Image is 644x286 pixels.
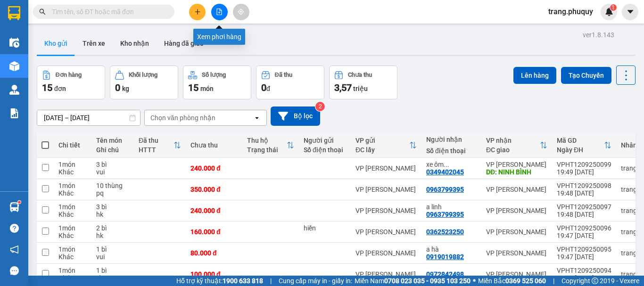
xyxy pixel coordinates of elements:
button: Số lượng15món [183,65,251,99]
div: Khác [58,274,87,282]
div: Người gửi [304,137,346,144]
div: 0919019882 [426,253,464,261]
div: Số điện thoại [304,146,346,154]
span: caret-down [626,8,635,16]
div: 1 món [58,203,87,211]
th: Toggle SortBy [242,133,299,158]
div: xe ôm (nhung) [426,161,477,168]
span: 0 [115,82,120,93]
div: VP [PERSON_NAME] [355,249,417,257]
button: Trên xe [75,32,113,55]
span: 1 [611,4,615,11]
div: Chi tiết [58,141,87,149]
strong: 0369 525 060 [505,277,546,285]
span: trang.phuquy [541,6,601,17]
span: kg [122,85,129,92]
img: warehouse-icon [9,202,19,212]
span: ... [444,161,449,168]
div: HTTT [139,146,173,154]
strong: 0708 023 035 - 0935 103 250 [384,277,471,285]
div: 0362523250 [426,228,464,236]
span: món [200,85,214,92]
div: a hà [426,245,477,253]
div: 1 món [58,161,87,168]
th: Toggle SortBy [134,133,186,158]
div: 240.000 đ [190,164,238,172]
div: a linh [426,203,477,211]
img: warehouse-icon [9,85,19,95]
div: Thu hộ [247,137,287,144]
span: plus [194,8,201,15]
span: notification [10,245,19,254]
span: message [10,266,19,275]
div: 19:46 [DATE] [557,274,611,282]
div: VP [PERSON_NAME] [486,270,547,278]
input: Select a date range. [37,110,140,125]
button: caret-down [622,4,638,20]
div: VP [PERSON_NAME] [355,186,417,193]
div: Chưa thu [190,141,238,149]
div: VP nhận [486,137,540,144]
span: 15 [42,82,52,93]
div: 2 bì [96,224,129,232]
img: warehouse-icon [9,61,19,71]
div: vui [96,253,129,261]
div: VP [PERSON_NAME] [486,228,547,236]
svg: open [253,114,261,122]
img: icon-new-feature [605,8,613,16]
span: Miền Nam [355,276,471,286]
div: VP [PERSON_NAME] [355,207,417,214]
div: VPHT1209250096 [557,224,611,232]
span: file-add [216,8,223,15]
span: question-circle [10,224,19,233]
div: Xem phơi hàng [193,29,245,45]
div: ĐC giao [486,146,540,154]
div: ĐC lấy [355,146,409,154]
div: Số lượng [202,72,226,78]
div: VP [PERSON_NAME] [486,161,547,168]
div: tùng [96,274,129,282]
div: Tên món [96,137,129,144]
div: 100.000 đ [190,270,238,278]
span: Miền Bắc [478,276,546,286]
button: Chưa thu3,57 triệu [329,65,397,99]
button: file-add [211,4,228,20]
div: 350.000 đ [190,186,238,193]
div: 1 bì [96,245,129,253]
div: hk [96,232,129,239]
div: VPHT1209250098 [557,182,611,189]
sup: 1 [610,4,617,11]
div: Mã GD [557,137,604,144]
span: aim [238,8,244,15]
span: Hỗ trợ kỹ thuật: [176,276,263,286]
div: Số điện thoại [426,147,477,155]
div: 3 bì [96,161,129,168]
sup: 2 [315,102,325,111]
div: VP [PERSON_NAME] [355,164,417,172]
div: hk [96,211,129,218]
button: Kho gửi [37,32,75,55]
div: 19:48 [DATE] [557,189,611,197]
div: Khác [58,232,87,239]
button: plus [189,4,206,20]
div: 10 thùng [96,182,129,189]
button: Đã thu0đ [256,65,324,99]
img: solution-icon [9,108,19,118]
span: 15 [188,82,198,93]
div: vui [96,168,129,176]
div: 1 món [58,245,87,253]
div: VP [PERSON_NAME] [486,186,547,193]
span: copyright [592,278,598,284]
div: VP [PERSON_NAME] [355,270,417,278]
div: 80.000 đ [190,249,238,257]
div: 1 món [58,182,87,189]
img: warehouse-icon [9,38,19,48]
input: Tìm tên, số ĐT hoặc mã đơn [52,7,163,17]
div: VP [PERSON_NAME] [486,207,547,214]
div: Khối lượng [129,72,157,78]
span: search [39,8,46,15]
div: VPHT1209250095 [557,245,611,253]
div: VP [PERSON_NAME] [486,249,547,257]
button: aim [233,4,249,20]
div: 0349402045 [426,168,464,176]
